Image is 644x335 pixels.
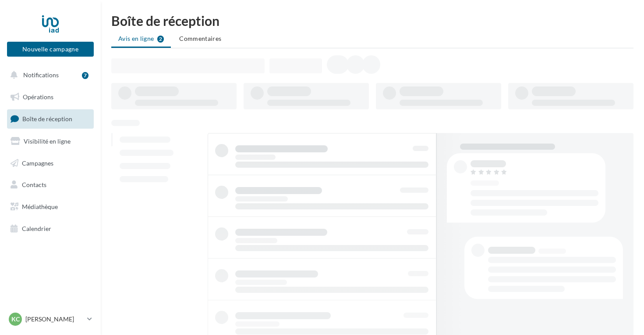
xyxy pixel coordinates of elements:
span: Campagnes [22,159,53,166]
span: Calendrier [22,225,51,232]
a: Campagnes [5,154,96,173]
span: Notifications [23,71,59,79]
span: Médiathèque [22,203,58,210]
span: Visibilité en ligne [24,137,71,145]
a: Contacts [5,176,96,194]
div: Boîte de réception [111,14,633,27]
a: KC [PERSON_NAME] [7,311,94,328]
button: Notifications 7 [5,66,92,84]
span: Opérations [23,93,53,101]
a: Médiathèque [5,198,96,216]
a: Calendrier [5,220,96,238]
a: Opérations [5,88,96,106]
span: Contacts [22,181,46,188]
span: Boîte de réception [22,115,72,122]
span: Commentaires [179,35,221,42]
span: KC [11,315,20,324]
button: Nouvelle campagne [7,42,94,57]
div: 7 [82,72,88,79]
p: [PERSON_NAME] [25,315,84,324]
a: Boîte de réception [5,109,96,128]
a: Visibilité en ligne [5,132,96,151]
